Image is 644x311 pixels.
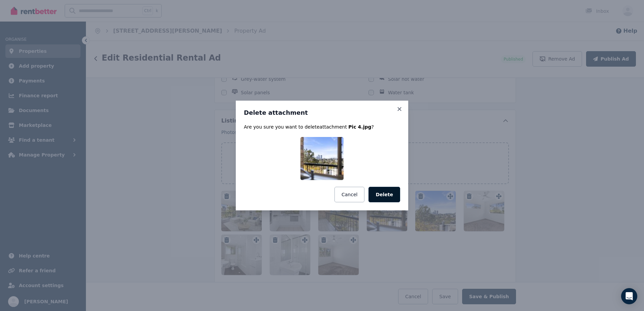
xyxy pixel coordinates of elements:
[368,187,400,202] button: Delete
[348,124,371,130] span: Pic 4.jpg
[244,109,400,117] h3: Delete attachment
[334,187,364,202] button: Cancel
[244,124,400,130] p: Are you sure you want to delete attachment ?
[621,288,637,304] div: Open Intercom Messenger
[300,137,344,180] img: Pic 4.jpg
